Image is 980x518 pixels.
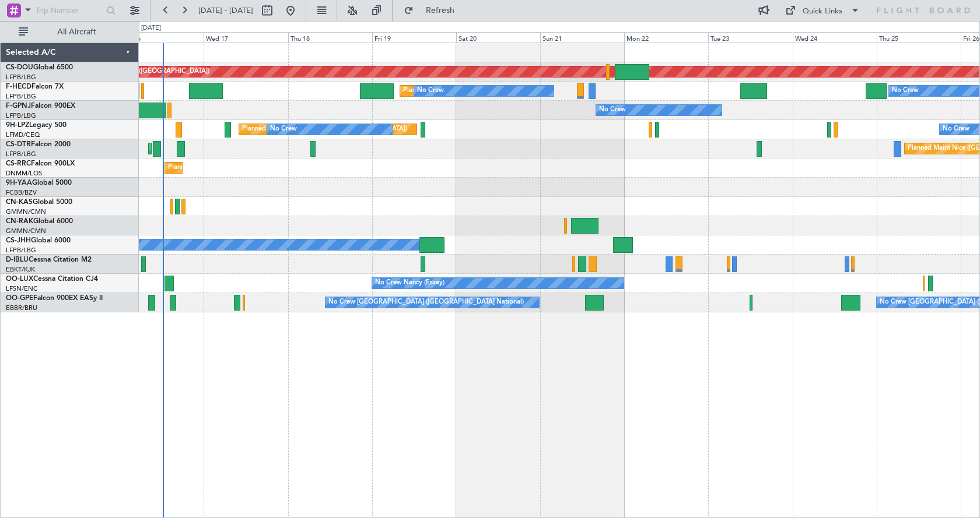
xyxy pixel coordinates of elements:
a: D-IBLUCessna Citation M2 [6,256,92,263]
div: Thu 18 [288,32,372,43]
div: No Crew [270,121,297,138]
a: LFPB/LBG [6,73,36,82]
a: LFPB/LBG [6,246,36,255]
div: No Crew [GEOGRAPHIC_DATA] ([GEOGRAPHIC_DATA] National) [328,294,524,311]
a: CS-DOUGlobal 6500 [6,64,73,71]
div: Quick Links [803,6,842,17]
a: GMMN/CMN [6,207,46,216]
span: Refresh [416,6,465,15]
span: CS-JHH [6,237,31,244]
a: CS-DTRFalcon 2000 [6,141,71,148]
div: Thu 25 [877,32,961,43]
div: Planned Maint [GEOGRAPHIC_DATA] ([GEOGRAPHIC_DATA]) [403,82,587,100]
a: LFPB/LBG [6,111,36,120]
span: CS-DTR [6,141,31,148]
div: Sun 21 [540,32,624,43]
div: No Crew [417,82,444,100]
button: All Aircraft [13,23,127,41]
span: CN-KAS [6,199,33,206]
span: CS-DOU [6,64,33,71]
div: Mon 22 [624,32,708,43]
div: Wed 17 [204,32,288,43]
input: Trip Number [36,2,103,19]
button: Refresh [398,1,468,20]
span: CS-RRC [6,160,31,167]
span: 9H-YAA [6,179,32,186]
span: 9H-LPZ [6,122,29,129]
span: F-HECD [6,83,32,90]
a: LFPB/LBG [6,150,36,158]
div: Planned [GEOGRAPHIC_DATA] ([GEOGRAPHIC_DATA]) [242,121,407,138]
div: Planned Maint [GEOGRAPHIC_DATA] ([GEOGRAPHIC_DATA]) [168,159,352,177]
div: Tue 16 [120,32,204,43]
span: OO-LUX [6,276,33,283]
a: DNMM/LOS [6,169,42,178]
a: LFSN/ENC [6,284,38,293]
div: Tue 23 [708,32,792,43]
a: EBBR/BRU [6,304,37,312]
a: FCBB/BZV [6,188,37,197]
div: No Crew [892,82,919,100]
span: All Aircraft [30,28,123,36]
button: Quick Links [779,1,866,20]
a: GMMN/CMN [6,227,46,235]
span: CN-RAK [6,218,33,225]
a: CS-JHHGlobal 6000 [6,237,71,244]
a: CS-RRCFalcon 900LX [6,160,75,167]
a: 9H-LPZLegacy 500 [6,122,66,129]
span: OO-GPE [6,295,33,302]
a: F-HECDFalcon 7X [6,83,64,90]
div: Fri 19 [372,32,456,43]
div: Planned Maint London ([GEOGRAPHIC_DATA]) [70,63,209,80]
div: Sat 20 [456,32,540,43]
a: OO-GPEFalcon 900EX EASy II [6,295,103,302]
div: No Crew [599,101,626,119]
a: CN-RAKGlobal 6000 [6,218,73,225]
div: No Crew [943,121,970,138]
a: EBKT/KJK [6,265,35,274]
a: LFPB/LBG [6,92,36,101]
a: 9H-YAAGlobal 5000 [6,179,72,186]
a: F-GPNJFalcon 900EX [6,103,75,110]
span: [DATE] - [DATE] [198,5,253,16]
div: Wed 24 [793,32,877,43]
span: F-GPNJ [6,103,31,110]
span: D-IBLU [6,256,29,263]
div: [DATE] [141,23,161,33]
a: OO-LUXCessna Citation CJ4 [6,276,98,283]
div: No Crew Nancy (Essey) [375,274,444,292]
a: CN-KASGlobal 5000 [6,199,72,206]
a: LFMD/CEQ [6,131,40,139]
